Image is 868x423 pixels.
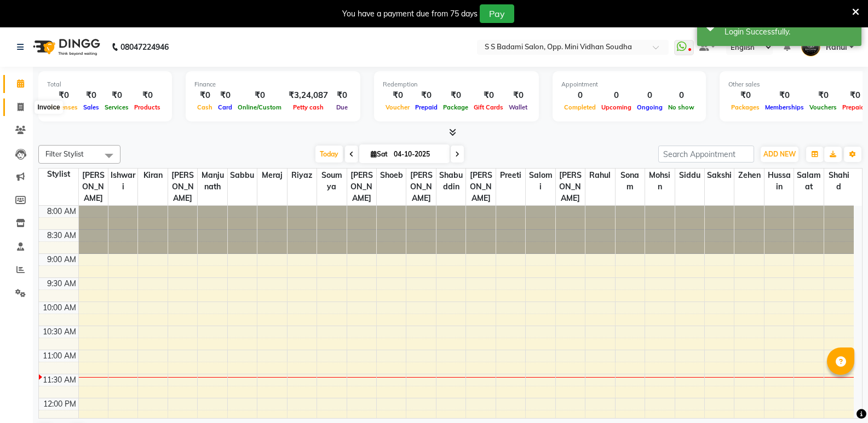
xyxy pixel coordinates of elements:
div: 0 [634,89,665,102]
div: Appointment [561,80,697,89]
span: [PERSON_NAME] [347,169,376,205]
span: Sabbu [228,169,257,182]
span: Salamat [794,169,823,194]
a: 5 [784,42,790,52]
div: ₹0 [412,89,440,102]
span: Sakshi [705,169,734,182]
span: ADD NEW [763,150,796,158]
span: Shabuddin [436,169,465,194]
span: Completed [561,103,599,111]
span: Online/Custom [235,103,284,111]
div: 11:00 AM [41,350,78,362]
div: ₹0 [215,89,235,102]
input: 2025-10-04 [390,146,445,163]
span: Zehen [734,169,763,182]
div: ₹0 [131,89,163,102]
span: Kiran [138,169,167,182]
span: Card [215,103,235,111]
span: Due [334,103,350,111]
span: Rahul [826,42,847,53]
div: ₹0 [81,89,102,102]
span: Meraj [257,169,286,182]
div: ₹0 [102,89,131,102]
span: Vouchers [807,103,840,111]
span: Today [315,146,343,163]
div: ₹3,24,087 [284,89,332,102]
span: Sales [81,103,102,111]
b: 08047224946 [120,32,169,62]
div: ₹0 [194,89,215,102]
div: You have a payment due from 75 days [342,8,478,20]
span: Memberships [762,103,807,111]
span: [PERSON_NAME] [406,169,435,205]
span: Ongoing [634,103,665,111]
span: Riyaz [288,169,317,182]
span: Manjunath [198,169,227,194]
span: [PERSON_NAME] [556,169,585,205]
div: 9:00 AM [45,254,78,265]
div: 8:30 AM [45,230,78,241]
div: ₹0 [762,89,807,102]
div: Login Successfully. [725,26,853,38]
div: Stylist [39,169,78,180]
span: Siddu [675,169,704,182]
span: Voucher [383,103,412,111]
span: Cash [194,103,215,111]
div: ₹0 [383,89,412,102]
span: Soumya [317,169,346,194]
div: ₹0 [728,89,762,102]
div: ₹0 [235,89,284,102]
input: Search Appointment [658,146,754,163]
span: Gift Cards [471,103,506,111]
div: 8:00 AM [45,206,78,217]
span: Sonam [616,169,645,194]
div: 9:30 AM [45,278,78,289]
div: Redemption [383,80,530,89]
img: logo [28,32,103,62]
span: Salomi [526,169,555,194]
span: [PERSON_NAME] [466,169,495,205]
span: Shahid [824,169,854,194]
span: No show [665,103,697,111]
span: [PERSON_NAME] [168,169,197,205]
button: Pay [480,4,514,23]
span: Hussain [764,169,794,194]
div: ₹0 [47,89,81,102]
span: Packages [728,103,762,111]
div: 12:00 PM [41,398,78,410]
span: Petty cash [290,103,326,111]
div: 10:00 AM [41,302,78,314]
div: 10:30 AM [41,326,78,338]
div: ₹0 [471,89,506,102]
img: Rahul [801,37,820,56]
span: Services [102,103,131,111]
span: Upcoming [599,103,634,111]
div: 0 [665,89,697,102]
div: ₹0 [332,89,352,102]
div: 11:30 AM [41,374,78,386]
span: Ishwari [108,169,137,194]
span: [PERSON_NAME] [79,169,108,205]
span: Wallet [506,103,530,111]
span: Filter Stylist [45,149,84,158]
span: Products [131,103,163,111]
div: 0 [599,89,634,102]
div: Finance [194,80,352,89]
div: ₹0 [506,89,530,102]
div: 0 [561,89,599,102]
span: Package [440,103,471,111]
span: Rahul [585,169,614,182]
span: Mohsin [645,169,674,194]
div: Total [47,80,163,89]
button: ADD NEW [761,147,798,162]
div: Invoice [35,101,62,114]
span: Shoeb [377,169,406,182]
span: Prepaid [412,103,440,111]
span: Sat [368,150,390,158]
span: Preeti [496,169,525,182]
div: ₹0 [807,89,840,102]
div: ₹0 [440,89,471,102]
